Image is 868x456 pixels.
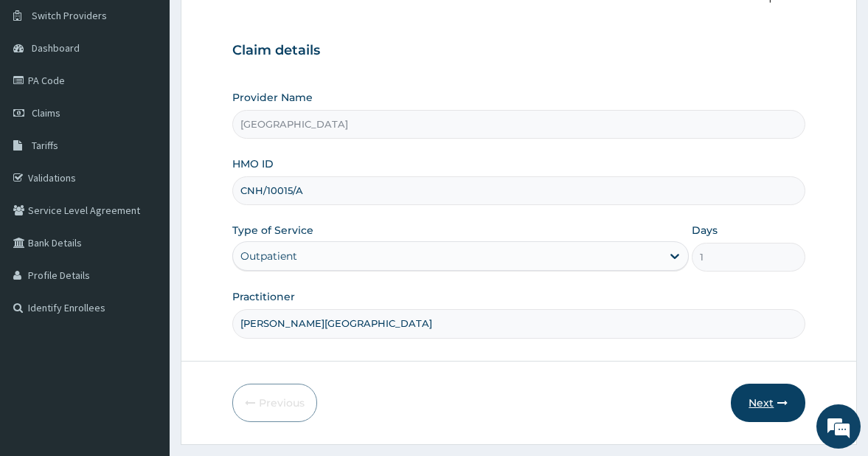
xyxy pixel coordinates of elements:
[232,309,806,338] input: Enter Name
[232,384,317,422] button: Previous
[232,176,806,205] input: Enter HMO ID
[86,135,204,284] span: We're online!
[32,41,80,55] span: Dashboard
[27,74,60,111] img: d_794563401_company_1708531726252_794563401
[731,384,805,422] button: Next
[232,156,274,171] label: HMO ID
[32,139,58,152] span: Tariffs
[232,289,295,304] label: Practitioner
[232,90,313,105] label: Provider Name
[32,9,107,22] span: Switch Providers
[232,43,806,59] h3: Claim details
[232,223,313,238] label: Type of Service
[240,249,297,263] div: Outpatient
[32,106,60,120] span: Claims
[242,7,277,43] div: Minimize live chat window
[692,223,718,238] label: Days
[7,301,281,353] textarea: Type your message and hit 'Enter'
[77,83,248,102] div: Chat with us now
